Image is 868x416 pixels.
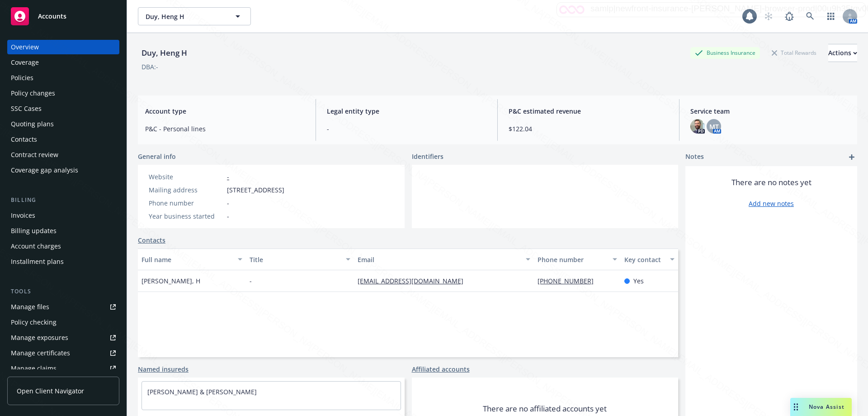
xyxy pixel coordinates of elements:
[142,276,200,286] span: [PERSON_NAME], H
[7,330,119,345] a: Manage exposures
[509,106,668,116] span: P&C estimated revenue
[227,172,229,181] a: -
[17,386,84,396] span: Open Client Navigator
[731,177,811,188] span: There are no notes yet
[690,119,705,134] img: photo
[11,71,33,85] div: Policies
[149,198,223,208] div: Phone number
[538,255,607,264] div: Phone number
[621,249,678,270] button: Key contact
[11,55,39,70] div: Coverage
[7,163,119,177] a: Coverage gap analysis
[509,124,668,134] span: $122.04
[7,71,119,85] a: Policies
[7,208,119,223] a: Invoices
[685,152,704,163] span: Notes
[11,132,37,147] div: Contacts
[7,287,119,296] div: Tools
[246,249,354,270] button: Title
[809,403,844,411] span: Nova Assist
[11,224,57,238] div: Billing updates
[7,254,119,269] a: Installment plans
[7,196,119,205] div: Billing
[11,148,58,162] div: Contract review
[7,55,119,70] a: Coverage
[145,106,305,116] span: Account type
[624,255,665,264] div: Key contact
[7,300,119,314] a: Manage files
[7,40,119,54] a: Overview
[149,185,223,195] div: Mailing address
[7,361,119,376] a: Manage claims
[145,124,305,134] span: P&C - Personal lines
[227,211,229,221] span: -
[801,7,819,25] a: Search
[142,62,158,72] div: DBA: -
[7,101,119,116] a: SSC Cases
[749,199,794,208] a: Add new notes
[846,152,857,163] a: add
[538,277,601,285] a: [PHONE_NUMBER]
[358,277,471,285] a: [EMAIL_ADDRESS][DOMAIN_NAME]
[227,185,284,195] span: [STREET_ADDRESS]
[146,12,224,21] span: Duy, Heng H
[38,13,66,20] span: Accounts
[250,255,340,264] div: Title
[250,276,252,286] span: -
[7,224,119,238] a: Billing updates
[11,346,70,360] div: Manage certificates
[11,101,42,116] div: SSC Cases
[138,7,251,25] button: Duy, Heng H
[11,163,78,177] div: Coverage gap analysis
[767,47,821,58] div: Total Rewards
[790,398,852,416] button: Nova Assist
[138,152,176,161] span: General info
[11,330,68,345] div: Manage exposures
[138,249,246,270] button: Full name
[412,364,470,374] a: Affiliated accounts
[828,44,857,62] div: Actions
[327,124,486,134] span: -
[690,47,760,58] div: Business Insurance
[11,40,39,54] div: Overview
[147,387,257,396] a: [PERSON_NAME] & [PERSON_NAME]
[142,255,232,264] div: Full name
[138,47,191,59] div: Duy, Heng H
[11,300,49,314] div: Manage files
[11,239,61,253] div: Account charges
[11,361,57,376] div: Manage claims
[149,211,223,221] div: Year business started
[11,208,35,223] div: Invoices
[7,239,119,253] a: Account charges
[709,122,719,131] span: MT
[149,172,223,182] div: Website
[11,254,64,269] div: Installment plans
[138,235,165,245] a: Contacts
[412,152,443,161] span: Identifiers
[358,255,520,264] div: Email
[7,117,119,131] a: Quoting plans
[7,315,119,330] a: Policy checking
[11,315,57,330] div: Policy checking
[7,86,119,100] a: Policy changes
[534,249,620,270] button: Phone number
[7,132,119,147] a: Contacts
[759,7,778,25] a: Start snowing
[7,148,119,162] a: Contract review
[227,198,229,208] span: -
[828,44,857,62] button: Actions
[483,403,607,414] span: There are no affiliated accounts yet
[690,106,850,116] span: Service team
[327,106,486,116] span: Legal entity type
[7,4,119,29] a: Accounts
[138,364,189,374] a: Named insureds
[7,346,119,360] a: Manage certificates
[11,117,54,131] div: Quoting plans
[822,7,840,25] a: Switch app
[633,276,644,286] span: Yes
[11,86,55,100] div: Policy changes
[354,249,534,270] button: Email
[790,398,802,416] div: Drag to move
[780,7,798,25] a: Report a Bug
